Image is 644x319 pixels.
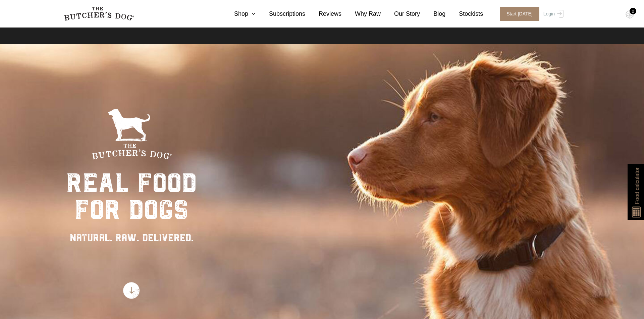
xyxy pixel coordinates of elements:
[420,9,445,18] a: Blog
[66,170,197,223] div: real food for dogs
[381,9,420,18] a: Our Story
[256,9,305,18] a: Subscriptions
[493,7,542,21] a: Start [DATE]
[626,10,634,19] img: TBD_Cart-Empty.png
[542,7,563,21] a: Login
[500,7,539,21] span: Start [DATE]
[633,167,641,204] span: Food calculator
[221,9,256,18] a: Shop
[341,9,381,18] a: Why Raw
[66,230,197,245] div: NATURAL. RAW. DELIVERED.
[630,8,636,14] div: 0
[305,9,341,18] a: Reviews
[445,9,483,18] a: Stockists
